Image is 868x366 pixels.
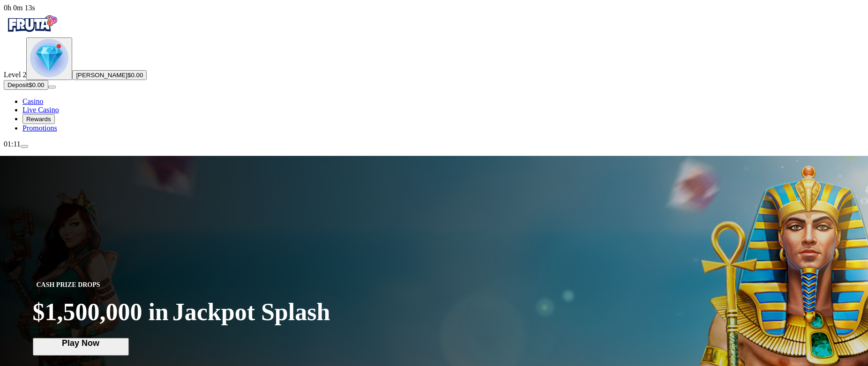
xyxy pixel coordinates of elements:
span: Rewards [26,116,51,123]
img: level unlocked [30,39,68,77]
span: [PERSON_NAME] [76,72,127,79]
button: reward iconRewards [22,114,55,124]
span: $0.00 [127,72,143,79]
nav: Primary [4,12,864,132]
span: 01:11 [4,140,21,148]
span: $0.00 [29,81,44,88]
button: level unlocked [26,37,72,80]
button: Play Now [33,338,129,356]
span: Level 2 [4,71,26,79]
a: Fruta [4,29,60,37]
img: Fruta [4,12,60,36]
span: Live Casino [22,106,59,114]
button: Depositplus icon$0.00 [4,80,48,90]
button: menu [48,86,56,88]
span: Play Now [37,339,124,348]
a: gift-inverted iconPromotions [22,124,57,132]
a: diamond iconCasino [22,97,43,105]
span: CASH PRIZE DROPS [33,279,104,291]
span: Casino [22,97,43,105]
span: user session time [4,4,35,12]
button: [PERSON_NAME]$0.00 [72,70,147,80]
span: Deposit [7,81,29,88]
span: $1,500,000 in [33,298,169,326]
span: Jackpot Splash [172,300,330,324]
span: Promotions [22,124,57,132]
a: poker-chip iconLive Casino [22,106,59,114]
button: menu [21,145,28,148]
